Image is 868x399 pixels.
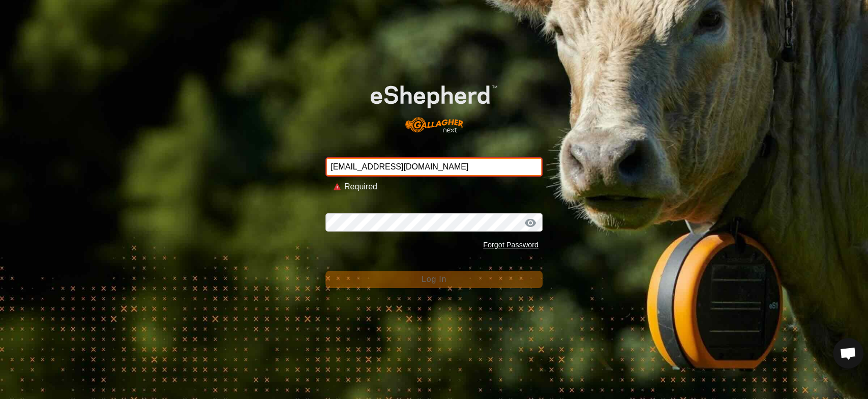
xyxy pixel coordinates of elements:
[325,157,543,177] input: Email Address
[833,338,863,368] div: Open chat
[344,181,534,193] div: Required
[325,271,543,288] button: Log In
[483,241,538,249] a: Forgot Password
[347,67,521,141] img: E-shepherd Logo
[422,275,446,283] span: Log In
